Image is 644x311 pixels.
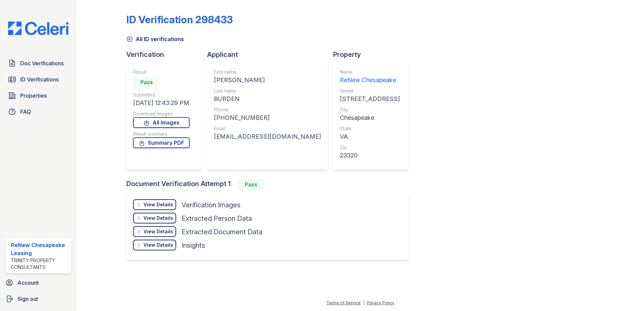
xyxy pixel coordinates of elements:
[182,214,252,223] div: Extracted Person Data
[182,227,262,237] div: Extracted Document Data
[3,276,74,289] a: Account
[340,106,400,113] div: City
[182,241,205,250] div: Insights
[214,132,321,141] div: [EMAIL_ADDRESS][DOMAIN_NAME]
[11,241,68,257] div: ReNew Chesapeake Leasing
[5,57,71,70] a: Doc Verifications
[133,98,190,108] div: [DATE] 12:43:29 PM
[20,75,59,83] span: ID Verifications
[143,228,173,235] div: View Details
[3,292,74,306] a: Sign out
[340,75,400,85] div: ReNew Chesapeake
[133,92,190,98] div: Submitted
[133,69,190,75] div: Result
[143,242,173,248] div: View Details
[182,200,240,210] div: Verification Images
[207,50,333,59] div: Applicant
[340,69,400,75] div: Name
[143,201,173,208] div: View Details
[133,137,190,148] a: Summary PDF
[20,59,64,67] span: Doc Verifications
[133,131,190,137] div: Result summary
[214,113,321,123] div: [PHONE_NUMBER]
[214,125,321,132] div: Email
[367,300,394,305] a: Privacy Policy
[340,113,400,123] div: Chesapeake
[143,215,173,221] div: View Details
[3,22,74,35] img: CE_Logo_Blue-a8612792a0a2168367f1c8372b55b34899dd931a85d93a1a3d3e32e68fde9ad4.png
[126,13,233,26] div: ID Verification 298433
[340,151,400,160] div: 23320
[20,92,47,100] span: Properties
[214,88,321,94] div: Last name
[133,77,160,88] div: Pass
[237,179,264,190] div: Pass
[20,108,31,116] span: FAQ
[133,110,190,117] div: Download Images
[18,279,39,287] span: Account
[340,132,400,141] div: VA
[340,88,400,94] div: Street
[133,117,190,128] a: All Images
[5,105,71,118] a: FAQ
[11,257,68,271] div: Trinity Property Consultants
[214,75,321,85] div: [PERSON_NAME]
[326,300,361,305] a: Terms of Service
[340,144,400,151] div: Zip
[340,69,400,85] a: Name ReNew Chesapeake
[5,73,71,86] a: ID Verifications
[333,50,414,59] div: Property
[214,94,321,104] div: BURDEN
[126,35,184,43] a: All ID verifications
[363,300,364,305] div: |
[126,179,414,190] div: Document Verification Attempt 1
[340,125,400,132] div: State
[18,295,38,303] span: Sign out
[126,50,207,59] div: Verification
[214,69,321,75] div: First name
[5,89,71,102] a: Properties
[340,94,400,104] div: [STREET_ADDRESS]
[214,106,321,113] div: Phone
